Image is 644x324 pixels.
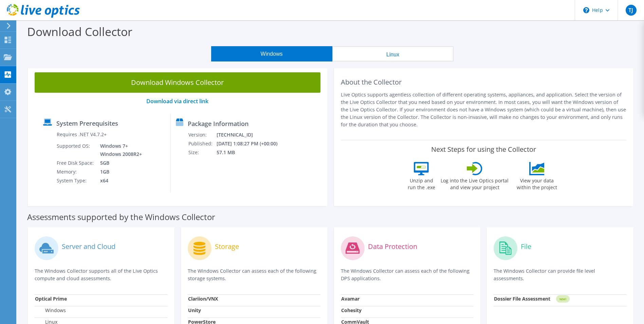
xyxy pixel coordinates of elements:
[188,148,216,157] td: Size:
[440,175,509,191] label: Log into the Live Optics portal and view your project
[56,120,118,127] label: System Prerequisites
[559,297,566,301] tspan: NEW!
[216,130,287,139] td: [TECHNICAL_ID]
[56,142,95,159] td: Supported OS:
[35,307,66,314] label: Windows
[188,130,216,139] td: Version:
[215,243,239,250] label: Storage
[341,267,474,282] p: The Windows Collector can assess each of the following DPS applications.
[216,139,287,148] td: [DATE] 1:08:27 PM (+00:00)
[27,24,132,39] label: Download Collector
[341,78,627,86] h2: About the Collector
[188,139,216,148] td: Published:
[188,295,218,302] strong: Clariion/VNX
[341,307,362,313] strong: Cohesity
[35,295,67,302] strong: Optical Prime
[431,145,536,154] label: Next Steps for using the Collector
[188,267,320,282] p: The Windows Collector can assess each of the following storage systems.
[521,243,531,250] label: File
[188,307,201,313] strong: Unity
[95,159,143,167] td: 5GB
[583,7,589,13] svg: \n
[332,46,454,61] button: Linux
[216,148,287,157] td: 57.1 MB
[95,176,143,185] td: x64
[626,5,637,16] span: TJ
[95,142,143,159] td: Windows 7+ Windows 2008R2+
[341,91,627,128] p: Live Optics supports agentless collection of different operating systems, appliances, and applica...
[56,176,95,185] td: System Type:
[56,167,95,176] td: Memory:
[494,267,626,282] p: The Windows Collector can provide file level assessments.
[368,243,417,250] label: Data Protection
[211,46,332,61] button: Windows
[341,295,360,302] strong: Avamar
[56,159,95,167] td: Free Disk Space:
[494,295,550,302] strong: Dossier File Assessment
[512,175,561,191] label: View your data within the project
[35,72,320,93] a: Download Windows Collector
[35,267,167,282] p: The Windows Collector supports all of the Live Optics compute and cloud assessments.
[406,175,437,191] label: Unzip and run the .exe
[188,120,249,127] label: Package Information
[95,167,143,176] td: 1GB
[62,243,115,250] label: Server and Cloud
[27,214,215,220] label: Assessments supported by the Windows Collector
[146,97,208,105] a: Download via direct link
[57,131,107,138] label: Requires .NET V4.7.2+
